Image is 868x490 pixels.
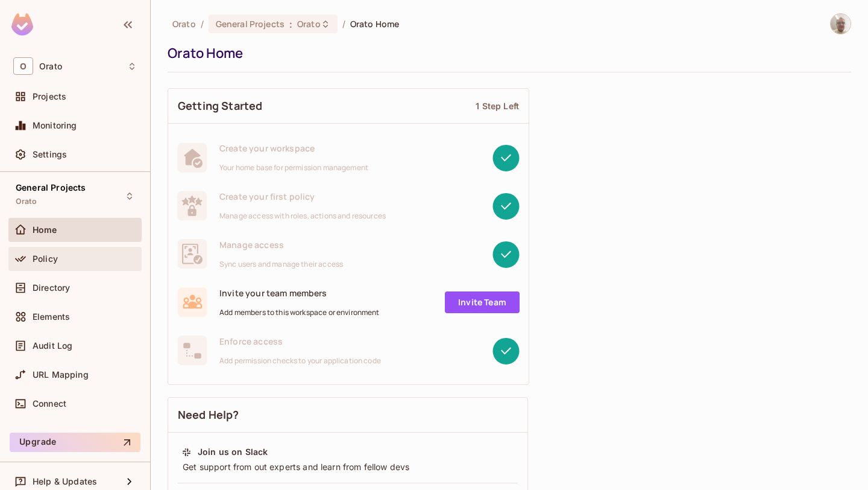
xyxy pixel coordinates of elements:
[16,197,37,206] span: Orato
[219,336,381,347] span: Enforce access
[219,356,381,366] span: Add permission checks to your application code
[219,239,343,250] span: Manage access
[33,92,66,101] span: Projects
[33,225,57,235] span: Home
[201,18,204,30] li: /
[342,18,345,30] li: /
[178,407,239,422] span: Need Help?
[33,254,58,264] span: Policy
[33,477,97,486] span: Help & Updates
[33,399,66,409] span: Connect
[216,18,285,30] span: General Projects
[219,142,368,154] span: Create your workspace
[219,308,380,317] span: Add members to this workspace or environment
[219,191,386,202] span: Create your first policy
[297,18,321,30] span: Orato
[11,13,33,36] img: SReyMgAAAABJRU5ErkJggg==
[172,18,196,30] span: the active workspace
[39,62,62,71] span: Workspace: Orato
[181,461,514,473] div: Get support from out experts and learn from fellow devs
[33,341,72,351] span: Audit Log
[476,100,519,112] div: 1 Step Left
[219,163,368,173] span: Your home base for permission management
[33,150,67,159] span: Settings
[178,98,262,113] span: Getting Started
[198,446,268,458] div: Join us on Slack
[33,121,77,130] span: Monitoring
[16,183,86,192] span: General Projects
[33,370,89,380] span: URL Mapping
[13,57,33,75] span: O
[168,44,845,62] div: Orato Home
[219,211,386,221] span: Manage access with roles, actions and resources
[831,14,851,34] img: Luis Andres Fonseca Gomez
[219,259,343,269] span: Sync users and manage their access
[445,291,520,313] a: Invite Team
[350,18,399,30] span: Orato Home
[33,312,70,322] span: Elements
[33,283,70,293] span: Directory
[10,433,140,452] button: Upgrade
[219,287,380,299] span: Invite your team members
[289,19,293,29] span: :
